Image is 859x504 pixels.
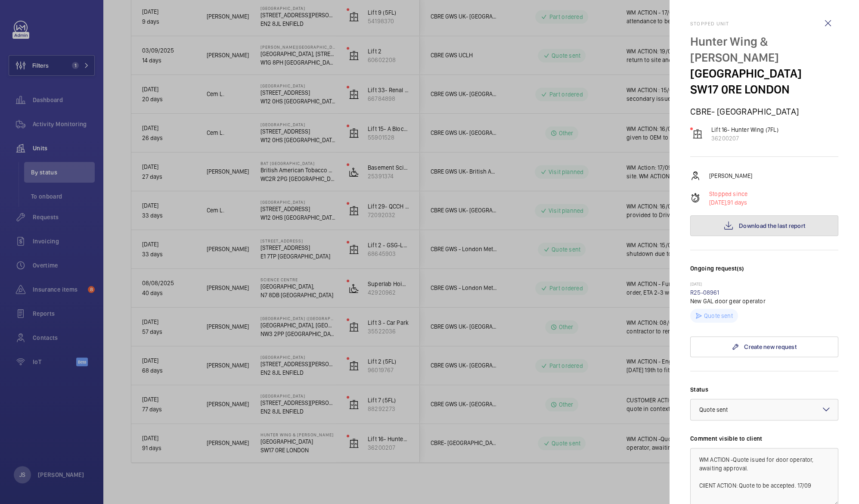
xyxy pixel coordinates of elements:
p: [GEOGRAPHIC_DATA] [690,65,838,81]
p: [DATE] [690,281,838,288]
p: CBRE- [GEOGRAPHIC_DATA] [690,106,838,117]
p: Quote sent [704,311,733,320]
h3: Ongoing request(s) [690,264,838,281]
label: Comment visible to client [690,434,838,443]
p: [PERSON_NAME] [709,171,752,180]
h2: Stopped unit [690,21,838,27]
p: 91 days [709,198,747,207]
p: Lift 16- Hunter Wing (7FL) [711,125,778,134]
p: New GAL door gear operator [690,297,838,305]
img: elevator.svg [692,129,703,139]
span: Download the last report [739,222,805,229]
a: Create new request [690,336,838,357]
p: 36200207 [711,134,778,143]
label: Status [690,385,838,394]
span: [DATE], [709,199,727,206]
a: R25-08961 [690,289,719,296]
p: SW17 0RE LONDON [690,81,838,97]
button: Download the last report [690,215,838,236]
span: Quote sent [699,406,728,413]
p: Hunter Wing & [PERSON_NAME] [690,34,838,65]
p: Stopped since [709,190,747,198]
